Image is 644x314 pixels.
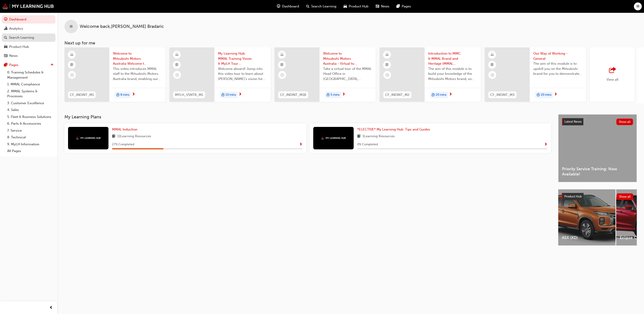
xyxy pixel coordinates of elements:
[357,142,378,147] span: 0 % Completed
[170,47,271,102] a: MYLH_VSNTR_M1My Learning Hub: MMAL Training Vision & MyLH Tour (Elective)Welcome aboard! Jump int...
[9,53,18,58] div: News
[5,120,55,127] a: 6. Parts & Accessories
[544,142,547,147] button: Show Progress
[562,118,633,125] a: Latest NewsShow all
[221,92,225,98] span: duration-icon
[5,100,55,107] a: 3. Customer Excellence
[5,127,55,134] a: 7. Service
[428,51,477,66] span: Introduction to MMC & MMAL Brand and Heritage (MMAL Induction)
[70,73,74,77] span: learningRecordVerb_NONE-icon
[544,143,547,147] span: Show Progress
[2,61,55,69] button: Pages
[9,62,18,68] div: Pages
[2,24,55,33] a: Analytics
[436,92,446,97] span: 20 mins
[634,2,642,10] button: IB
[57,40,644,46] h3: Next up for me
[344,4,347,9] span: car-icon
[376,4,379,9] span: news-icon
[5,148,55,155] a: All Pages
[175,73,179,77] span: learningRecordVerb_NONE-icon
[5,141,55,148] a: 9. MyLH Information
[9,26,23,31] div: Analytics
[70,52,73,58] span: learningResourceType_ELEARNING-icon
[2,43,55,51] a: Product Hub
[533,61,582,76] span: The aim of this module is to upskill you on the Mitsubishi brand for you to demonstrate the same ...
[636,4,640,9] span: IB
[113,51,162,66] span: Welcome to Mitsubishi Motors Australia Welcome to Mitsubishi Motors Australia - Video (MMAL Induc...
[9,35,34,40] div: Search Learning
[175,52,179,58] span: learningResourceType_ELEARNING-icon
[273,2,303,11] a: guage-iconDashboard
[562,235,612,240] span: ASX (XD)
[112,142,134,147] span: 27 % Completed
[218,51,267,66] span: My Learning Hub: MMAL Training Vision & MyLH Tour (Elective)
[116,92,119,98] span: duration-icon
[380,47,481,102] a: CF_INDINT_M2Introduction to MMC & MMAL Brand and Heritage (MMAL Induction)The aim of this module ...
[175,62,179,68] span: booktick-icon
[175,92,203,97] span: MYLH_VSNTR_M1
[112,134,115,139] span: book-icon
[485,47,586,102] a: CF_INDINT_M3Our Way of Working - GeneralThe aim of this module is to upskill you on the Mitsubish...
[558,114,637,182] a: Latest NewsShow allPriority Service Training: Now Available!
[357,127,430,131] span: *ELECTIVE* My Learning Hub: Tips and Guides
[323,66,372,82] span: Take a virtual tour of the MMAL Head Office in [GEOGRAPHIC_DATA], [GEOGRAPHIC_DATA].
[432,92,435,98] span: duration-icon
[607,77,618,82] span: View all
[5,113,55,120] a: 5. Fleet & Business Solutions
[2,52,55,60] a: News
[64,47,165,102] a: CF_INDINT_M1Welcome to Mitsubishi Motors Australia Welcome to Mitsubishi Motors Australia - Video...
[303,2,340,11] a: search-iconSearch Learning
[537,92,540,98] span: duration-icon
[397,4,400,9] span: pages-icon
[533,51,582,61] span: Our Way of Working - General
[617,193,633,200] button: Show all
[490,92,515,97] span: CF_INDINT_M3
[280,92,306,97] span: CF_INDINT_M1B
[277,4,280,9] span: guage-icon
[381,4,389,9] span: News
[491,62,494,68] span: booktick-icon
[120,92,129,97] span: 8 mins
[238,93,242,97] span: next-icon
[299,142,302,147] button: Show Progress
[4,36,7,40] span: search-icon
[5,134,55,141] a: 8. Technical
[2,14,55,61] button: DashboardAnalyticsSearch LearningProduct HubNews
[132,93,135,97] span: next-icon
[80,24,164,29] span: Welcome back , [PERSON_NAME] Bradaric
[331,92,340,97] span: 5 mins
[386,52,389,58] span: learningResourceType_ELEARNING-icon
[5,69,55,81] a: 0. Training Schedules & Management
[449,93,452,97] span: next-icon
[362,134,395,139] span: 1 Learning Resources
[117,134,151,139] span: 11 Learning Resources
[428,66,477,82] span: The aim of this module is to build your knowledge of the Mitsubishi Motors brand, so you can demo...
[4,63,7,67] span: pages-icon
[112,127,139,132] a: MMAL Induction
[5,88,55,100] a: 2. MMAL Systems & Processes
[323,51,372,66] span: Welcome to Mitsubishi Motors Australia - Virtual tour video for all MMAL staff
[565,120,582,124] span: Latest News
[70,62,73,68] span: booktick-icon
[372,2,393,11] a: news-iconNews
[70,24,73,29] span: IB
[616,119,633,125] button: Show all
[280,73,284,77] span: learningRecordVerb_NONE-icon
[225,92,236,97] span: 10 mins
[113,66,162,82] span: This video introduces MMAL staff to the Mitsubishi Motors Australia brand, enabling our staff to ...
[321,137,346,139] img: mmal
[51,62,54,68] span: up-icon
[4,18,7,22] span: guage-icon
[49,305,53,311] span: prev-icon
[4,27,7,31] span: chart-icon
[70,92,94,97] span: CF_INDINT_M1
[64,114,551,119] h3: My Learning Plans
[2,3,54,9] img: mmal
[349,4,368,9] span: Product Hub
[5,106,55,113] a: 4. Sales
[2,33,55,42] a: Search Learning
[386,62,389,68] span: booktick-icon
